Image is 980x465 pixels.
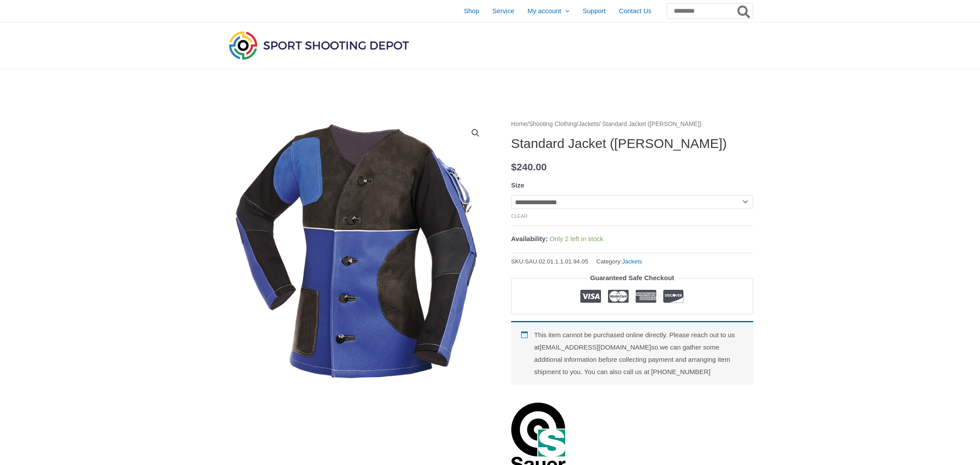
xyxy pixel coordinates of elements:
bdi: 240.00 [511,162,547,173]
span: SKU: [511,256,588,267]
button: Search [736,4,753,18]
div: This item cannot be purchased online directly. Please reach out to us at [EMAIL_ADDRESS][DOMAIN_N... [511,321,753,384]
a: Home [511,121,527,127]
iframe: Customer reviews powered by Trustpilot [511,385,753,395]
legend: Guaranteed Safe Checkout [587,272,678,284]
label: Size [511,181,524,189]
a: View full-screen image gallery [468,125,483,141]
img: Jacke-Stand [227,119,490,382]
a: Shooting Clothing [529,121,577,127]
img: Sport Shooting Depot [227,29,411,61]
a: Jackets [622,258,642,265]
span: SAU.02.01.1.1.01.94.05 [525,258,588,265]
span: $ [511,162,517,173]
nav: Breadcrumb [511,119,753,130]
span: Availability: [511,235,548,242]
a: Jackets [578,121,599,127]
h1: Standard Jacket ([PERSON_NAME]) [511,136,753,151]
span: Only 2 left in stock [550,235,604,242]
a: Clear options [511,213,528,219]
span: Category: [596,256,642,267]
